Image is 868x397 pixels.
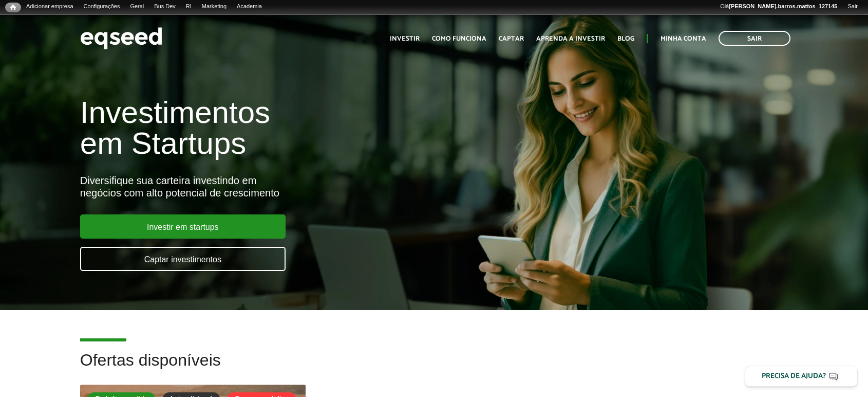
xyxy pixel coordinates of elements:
[181,3,197,11] a: RI
[197,3,232,11] a: Marketing
[10,4,16,11] span: Início
[80,247,286,271] a: Captar investimentos
[536,35,605,42] a: Aprenda a investir
[729,3,837,9] strong: [PERSON_NAME].barros.mattos_127145
[80,174,499,199] div: Diversifique sua carteira investindo em negócios com alto potencial de crescimento
[21,3,79,11] a: Adicionar empresa
[149,3,181,11] a: Bus Dev
[499,35,524,42] a: Captar
[715,3,842,11] a: Olá[PERSON_NAME].barros.mattos_127145
[5,3,21,12] a: Início
[661,35,706,42] a: Minha conta
[125,3,149,11] a: Geral
[432,35,486,42] a: Como funciona
[80,214,286,239] a: Investir em startups
[80,351,788,385] h2: Ofertas disponíveis
[842,3,863,11] a: Sair
[79,3,125,11] a: Configurações
[617,35,634,42] a: Blog
[232,3,267,11] a: Academia
[80,25,162,52] img: EqSeed
[390,35,420,42] a: Investir
[719,31,790,46] a: Sair
[80,97,499,159] h1: Investimentos em Startups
